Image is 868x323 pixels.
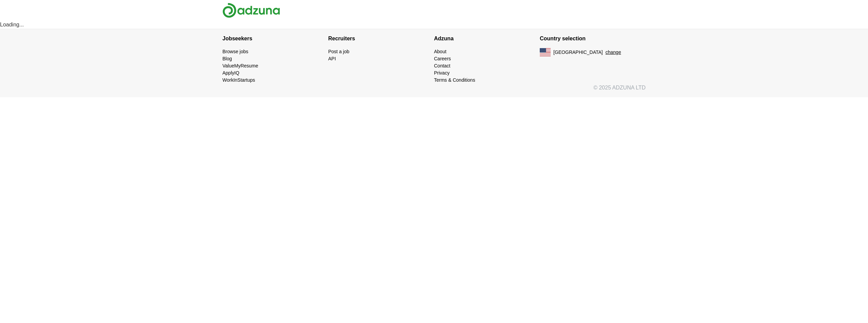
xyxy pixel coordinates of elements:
[222,77,255,83] a: WorkInStartups
[222,56,232,61] a: Blog
[434,49,447,54] a: About
[553,49,603,56] span: [GEOGRAPHIC_DATA]
[328,56,336,61] a: API
[540,29,646,48] h4: Country selection
[434,63,450,68] a: Contact
[222,49,248,54] a: Browse jobs
[434,70,450,76] a: Privacy
[222,70,239,76] a: ApplyIQ
[328,49,349,54] a: Post a job
[540,48,551,56] img: US flag
[222,63,258,68] a: ValueMyResume
[222,3,280,18] img: Adzuna logo
[606,49,621,56] button: change
[434,77,475,83] a: Terms & Conditions
[217,84,651,97] div: © 2025 ADZUNA LTD
[434,56,451,61] a: Careers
